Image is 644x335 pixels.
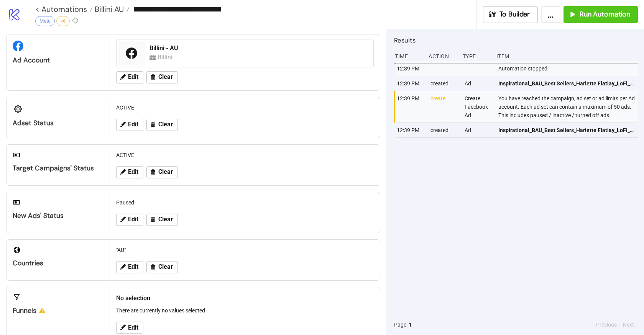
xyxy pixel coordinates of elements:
[13,211,103,220] div: New Ads' Status
[158,168,173,175] span: Clear
[146,71,178,83] button: Clear
[128,74,138,80] span: Edit
[128,168,138,175] span: Edit
[498,79,634,88] span: Inspirational_BAU_Best Sellers_Hariette Flatlay_LoFi_Image_[DATE]_AU
[93,4,124,14] span: Billini AU
[158,74,173,80] span: Clear
[394,320,406,329] span: Page
[113,148,377,162] div: ACTIVE
[146,214,178,226] button: Clear
[116,293,374,303] h2: No selection
[13,306,103,315] div: Funnels
[498,126,634,134] span: Inspirational_BAU_Best Sellers_Hariette Flatlay_LoFi_Image_[DATE]_AU
[396,76,424,91] div: 12:39 PM
[498,123,634,137] a: Inspirational_BAU_Best Sellers_Hariette Flatlay_LoFi_Image_[DATE]_AU
[13,119,103,127] div: Adset Status
[116,306,374,315] p: There are currently no values selected
[430,91,458,123] div: create
[498,76,634,91] a: Inspirational_BAU_Best Sellers_Hariette Flatlay_LoFi_Image_[DATE]_AU
[35,16,55,26] div: Meta
[128,121,138,128] span: Edit
[116,71,143,83] button: Edit
[428,49,456,64] div: Action
[464,123,492,137] div: Ad
[128,263,138,270] span: Edit
[563,6,638,23] button: Run Automation
[464,76,492,91] div: Ad
[396,123,424,137] div: 12:39 PM
[394,49,422,64] div: Time
[158,121,173,128] span: Clear
[116,214,143,226] button: Edit
[13,56,103,65] div: Ad Account
[406,320,414,329] button: 1
[13,259,103,268] div: Countries
[146,166,178,178] button: Clear
[483,6,538,23] button: To Builder
[430,123,458,137] div: created
[146,261,178,273] button: Clear
[149,44,369,52] div: Billini - AU
[128,216,138,223] span: Edit
[128,324,138,331] span: Edit
[113,243,377,257] div: "AU"
[93,5,130,13] a: Billini AU
[464,91,492,123] div: Create Facebook Ad
[116,322,143,334] button: Edit
[621,320,636,329] button: Next
[116,261,143,273] button: Edit
[146,119,178,131] button: Clear
[158,216,173,223] span: Clear
[430,76,458,91] div: created
[158,263,173,270] span: Clear
[56,16,70,26] div: v6
[594,320,619,329] button: Previous
[462,49,490,64] div: Type
[499,10,530,19] span: To Builder
[498,61,640,76] div: Automation stopped
[541,6,560,23] button: ...
[35,5,93,13] a: < Automations
[113,195,377,210] div: Paused
[113,100,377,115] div: ACTIVE
[396,61,424,76] div: 12:39 PM
[394,35,638,45] h2: Results
[496,49,638,64] div: Item
[116,166,143,178] button: Edit
[580,10,630,19] span: Run Automation
[158,52,175,62] div: Billini
[13,164,103,173] div: Target Campaigns' Status
[498,91,640,123] div: You have reached the campaign, ad set or ad limits per Ad account. Each ad set can contain a maxi...
[116,119,143,131] button: Edit
[396,91,424,123] div: 12:39 PM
